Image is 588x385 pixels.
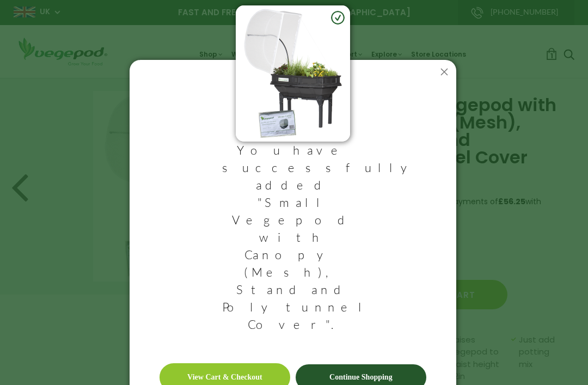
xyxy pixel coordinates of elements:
button: Close [432,60,456,84]
h3: You have successfully added "Small Vegepod with Canopy (Mesh), Stand and Polytunnel Cover". [222,120,364,363]
img: green-check.svg [331,11,345,25]
img: image [236,5,350,142]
